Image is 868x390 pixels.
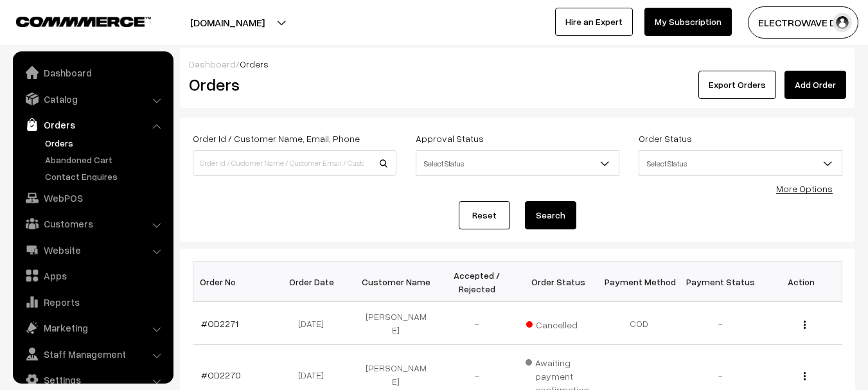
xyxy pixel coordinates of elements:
[518,262,599,302] th: Order Status
[680,262,761,302] th: Payment Status
[16,316,169,339] a: Marketing
[42,136,169,150] a: Orders
[201,369,241,380] a: #OD2270
[145,6,310,39] button: [DOMAIN_NAME]
[804,372,806,380] img: Menu
[274,262,355,302] th: Order Date
[748,6,858,39] button: ELECTROWAVE DE…
[201,318,238,329] a: #OD2271
[804,321,806,329] img: Menu
[525,201,576,229] button: Search
[436,302,517,345] td: -
[698,71,776,99] button: Export Orders
[639,132,692,145] label: Order Status
[599,302,680,345] td: COD
[526,315,590,332] span: Cancelled
[776,183,833,194] a: More Options
[784,71,846,99] a: Add Order
[555,8,633,36] a: Hire an Expert
[459,201,510,229] a: Reset
[16,264,169,287] a: Apps
[761,262,842,302] th: Action
[240,58,269,69] span: Orders
[16,17,151,26] img: COMMMERCE
[416,150,619,176] span: Select Status
[189,57,846,71] div: /
[16,186,169,209] a: WebPOS
[16,212,169,235] a: Customers
[16,238,169,261] a: Website
[16,87,169,111] a: Catalog
[599,262,680,302] th: Payment Method
[416,132,484,145] label: Approval Status
[189,58,236,69] a: Dashboard
[416,152,619,175] span: Select Status
[16,13,128,28] a: COMMMERCE
[16,342,169,366] a: Staff Management
[680,302,761,345] td: -
[189,75,395,94] h2: Orders
[193,150,396,176] input: Order Id / Customer Name / Customer Email / Customer Phone
[833,13,852,32] img: user
[274,302,355,345] td: [DATE]
[16,113,169,136] a: Orders
[639,150,842,176] span: Select Status
[193,262,274,302] th: Order No
[644,8,732,36] a: My Subscription
[16,61,169,84] a: Dashboard
[42,170,169,183] a: Contact Enquires
[436,262,517,302] th: Accepted / Rejected
[193,132,360,145] label: Order Id / Customer Name, Email, Phone
[639,152,842,175] span: Select Status
[355,262,436,302] th: Customer Name
[355,302,436,345] td: [PERSON_NAME]
[16,290,169,314] a: Reports
[42,153,169,166] a: Abandoned Cart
